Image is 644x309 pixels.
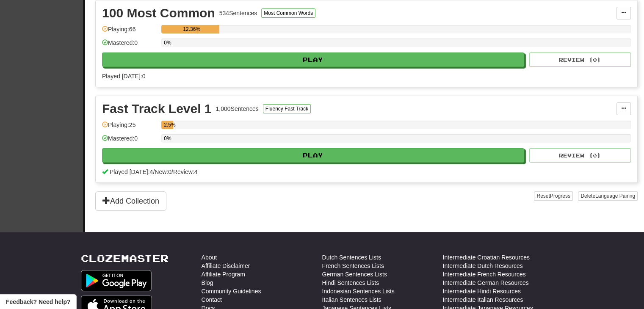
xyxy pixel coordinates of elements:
[534,191,572,201] button: ResetProgress
[443,270,526,279] a: Intermediate French Resources
[171,168,173,175] span: /
[216,105,259,113] div: 1,000 Sentences
[102,52,524,67] button: Play
[155,168,171,175] span: New: 0
[322,262,384,270] a: French Sentences Lists
[102,102,212,115] div: Fast Track Level 1
[322,295,381,304] a: Italian Sentences Lists
[164,25,219,33] div: 12.36%
[102,134,157,148] div: Mastered: 0
[443,287,521,295] a: Intermediate Hindi Resources
[219,9,257,17] div: 534 Sentences
[443,262,523,270] a: Intermediate Dutch Resources
[202,295,222,304] a: Contact
[202,262,250,270] a: Affiliate Disclaimer
[550,193,570,199] span: Progress
[102,7,215,19] div: 100 Most Common
[595,193,635,199] span: Language Pairing
[322,287,395,295] a: Indonesian Sentences Lists
[443,295,523,304] a: Intermediate Italian Resources
[102,25,157,39] div: Playing: 66
[261,8,315,18] button: Most Common Words
[202,279,213,287] a: Blog
[102,148,524,163] button: Play
[322,270,387,279] a: German Sentences Lists
[443,253,530,262] a: Intermediate Croatian Resources
[322,279,379,287] a: Hindi Sentences Lists
[443,279,529,287] a: Intermediate German Resources
[110,168,153,175] span: Played [DATE]: 4
[322,253,381,262] a: Dutch Sentences Lists
[6,298,70,306] span: Open feedback widget
[95,191,166,211] button: Add Collection
[529,52,631,67] button: Review (0)
[81,270,152,291] img: Get it on Google Play
[153,168,155,175] span: /
[202,253,217,262] a: About
[529,148,631,163] button: Review (0)
[102,121,157,135] div: Playing: 25
[164,121,173,129] div: 2.5%
[102,73,145,80] span: Played [DATE]: 0
[173,168,198,175] span: Review: 4
[202,287,261,295] a: Community Guidelines
[578,191,638,201] button: DeleteLanguage Pairing
[263,104,311,113] button: Fluency Fast Track
[202,270,245,279] a: Affiliate Program
[81,253,169,264] a: Clozemaster
[102,39,157,52] div: Mastered: 0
